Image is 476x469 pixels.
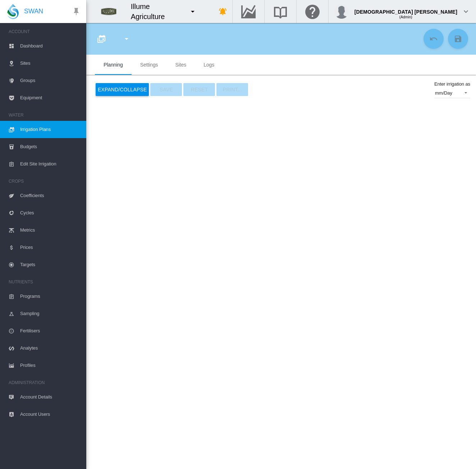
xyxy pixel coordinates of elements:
md-icon: icon-content-save [454,35,462,43]
span: Dashboard [20,37,81,55]
md-icon: icon-pin [72,7,81,16]
span: NUTRIENTS [9,276,81,288]
button: Cancel Changes [424,29,444,49]
button: Expand/Collapse [96,83,149,96]
span: Metrics [20,222,81,239]
span: Coefficients [20,187,81,204]
span: Targets [20,256,81,273]
span: Analytes [20,340,81,357]
md-icon: icon-bell-ring [219,7,227,16]
span: Sampling [20,305,81,322]
button: icon-bell-ring [216,4,230,19]
span: Logs [203,62,214,68]
md-icon: Click here for help [304,7,321,16]
md-icon: icon-menu-down [122,35,131,43]
span: (Admin) [399,15,412,19]
md-icon: icon-chevron-down [462,7,470,16]
md-tab-item: Planning [95,55,132,75]
button: PRINT... [216,83,248,96]
span: CROPS [9,176,81,187]
span: ACCOUNT [9,26,81,37]
span: ADMINISTRATION [9,377,81,388]
md-icon: icon-menu-down [188,7,197,16]
span: Programs [20,288,81,305]
span: WATER [9,109,81,121]
button: Click to go to full list of plans [94,32,109,46]
div: [DEMOGRAPHIC_DATA] [PERSON_NAME] [354,5,457,13]
button: icon-menu-down [186,4,200,19]
button: Save [150,83,182,96]
span: Fertilisers [20,322,81,340]
div: mm/Day [435,90,452,96]
span: Groups [20,72,81,89]
md-tab-item: Sites [167,55,195,75]
button: Save Changes [448,29,468,49]
img: profile.jpg [334,4,349,19]
button: Reset [183,83,215,96]
span: Profiles [20,357,81,374]
md-icon: Search the knowledge base [272,7,289,16]
span: Cycles [20,204,81,222]
span: Budgets [20,138,81,155]
span: Equipment [20,89,81,106]
span: Account Users [20,406,81,423]
span: Account Details [20,388,81,406]
span: Prices [20,239,81,256]
div: Illume Agriculture [131,1,185,22]
md-icon: icon-undo [429,35,438,43]
img: SWAN-Landscape-Logo-Colour-drop.png [7,4,19,19]
span: Sites [20,55,81,72]
img: 8HeJbKGV1lKSAAAAAASUVORK5CYII= [94,3,124,21]
md-tab-item: Settings [132,55,167,75]
span: Edit Site Irrigation [20,155,81,173]
span: Irrigation Plans [20,121,81,138]
span: SWAN [24,7,43,16]
md-label: Enter irrigation as [434,81,470,87]
md-icon: icon-calendar-multiple [97,35,106,43]
button: icon-menu-down [119,32,134,46]
md-icon: Go to the Data Hub [240,7,257,16]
